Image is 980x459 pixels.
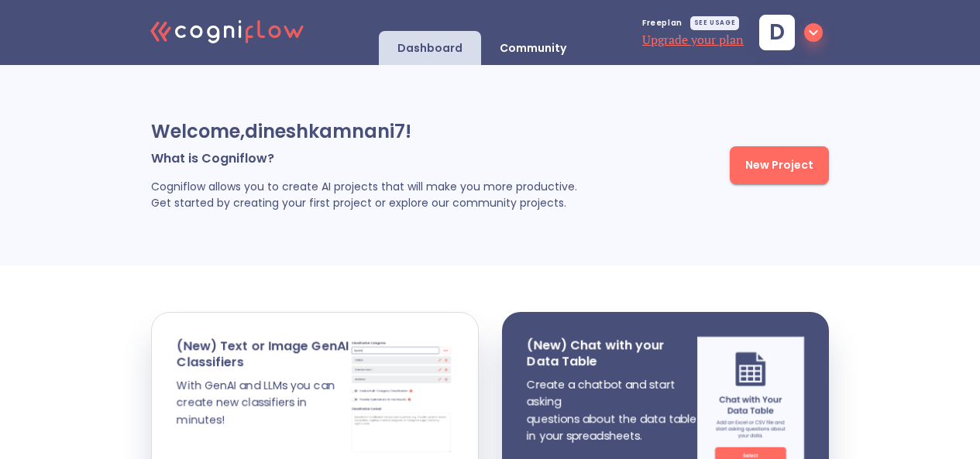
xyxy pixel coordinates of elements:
p: Community [500,41,566,56]
p: Dashboard [397,41,462,56]
p: What is Cogniflow? [151,150,644,166]
p: Welcome, dineshkamnani7 ! [151,119,644,144]
span: New Project [745,156,813,175]
p: (New) Text or Image GenAI Classifiers [177,337,349,371]
button: New Project [730,146,829,184]
button: d [753,10,829,55]
div: SEE USAGE [690,16,739,30]
img: cards stack img [349,337,453,454]
p: Upgrade your plan [642,30,744,49]
p: Cogniflow allows you to create AI projects that will make you more productive. Get started by cre... [151,179,644,211]
span: Free plan [642,19,683,27]
p: (New) Chat with your Data Table [527,337,697,370]
span: d [769,22,785,43]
